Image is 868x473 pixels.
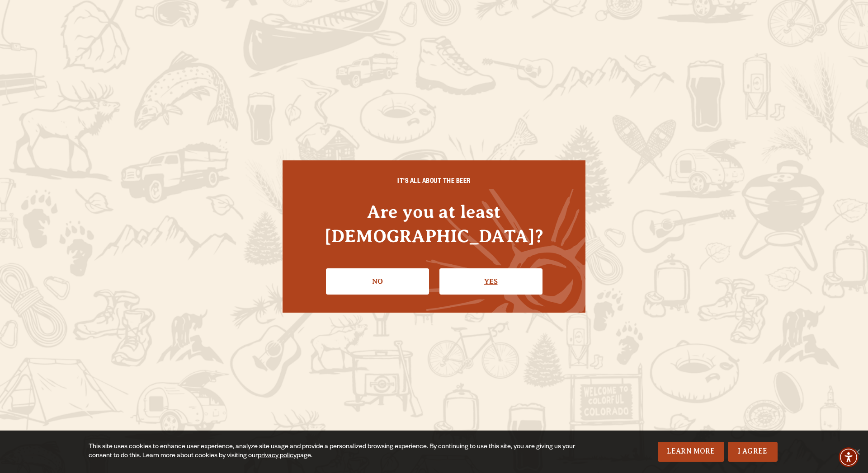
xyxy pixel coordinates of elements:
[728,442,778,462] a: I Agree
[301,200,567,248] h4: Are you at least [DEMOGRAPHIC_DATA]?
[326,268,429,295] a: No
[839,447,859,467] div: Accessibility Menu
[301,178,567,187] h6: IT'S ALL ABOUT THE BEER
[658,442,724,462] a: Learn More
[89,443,582,461] div: This site uses cookies to enhance user experience, analyze site usage and provide a personalized ...
[439,268,542,295] a: Confirm I'm 21 or older
[258,453,297,460] a: privacy policy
